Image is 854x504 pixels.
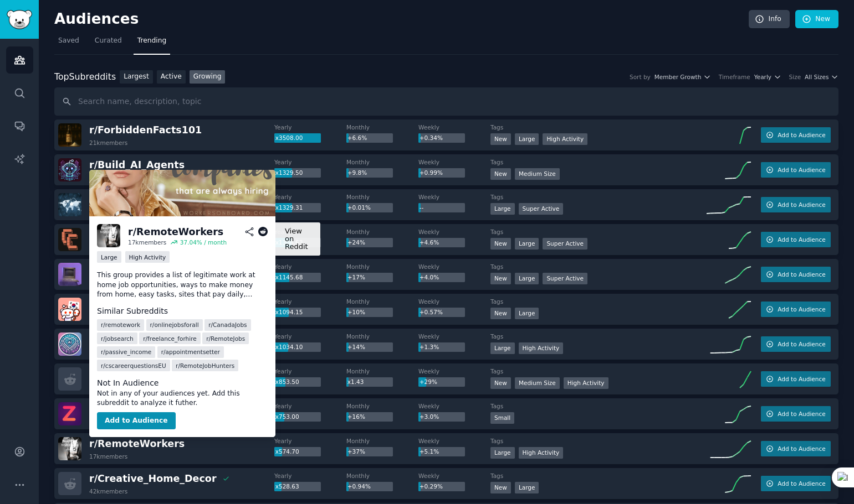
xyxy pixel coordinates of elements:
[754,73,781,81] button: Yearly
[58,36,79,46] span: Saved
[515,482,539,493] div: Large
[778,201,825,209] span: Add to Audience
[58,263,81,286] img: vibecoding
[89,487,127,495] div: 42k members
[275,378,299,385] span: x853.50
[274,158,346,166] dt: Yearly
[346,472,418,480] dt: Monthly
[418,228,490,236] dt: Weekly
[97,389,268,408] dd: Not in any of your audiences yet. Add this subreddit to analyze it futher.
[418,193,490,201] dt: Weekly
[190,70,226,84] a: Growing
[795,10,838,29] a: New
[274,437,346,445] dt: Yearly
[128,238,166,246] div: 17k members
[89,473,217,484] span: r/ Creative_Home_Decor
[101,362,166,370] span: r/ cscareerquestionsEU
[58,123,81,147] img: ForbiddenFacts101
[275,169,303,176] span: x1329.50
[761,406,831,422] button: Add to Audience
[58,228,81,251] img: ClaudeCode
[54,11,749,28] h2: Audiences
[490,367,707,375] dt: Tags
[490,412,514,424] div: Small
[89,159,185,170] span: r/ Build_AI_Agents
[778,445,825,453] span: Add to Audience
[101,335,134,342] span: r/ jobsearch
[347,239,365,246] span: +24%
[519,203,564,215] div: Super Active
[778,166,825,174] span: Add to Audience
[778,305,825,313] span: Add to Audience
[719,73,750,81] div: Timeframe
[275,483,299,490] span: x528.63
[420,274,439,280] span: +4.0%
[275,204,303,211] span: x1329.31
[515,168,560,180] div: Medium Size
[89,124,202,136] span: r/ ForbiddenFacts101
[274,123,346,131] dt: Yearly
[749,10,790,29] a: Info
[346,263,418,271] dt: Monthly
[490,123,707,131] dt: Tags
[490,472,707,480] dt: Tags
[101,348,151,356] span: r/ passive_income
[97,377,268,389] dt: Not In Audience
[761,336,831,352] button: Add to Audience
[54,32,83,55] a: Saved
[58,158,81,181] img: Build_AI_Agents
[490,447,515,459] div: Large
[515,377,560,389] div: Medium Size
[789,73,801,81] div: Size
[143,335,196,342] span: r/ freelance_forhire
[490,298,707,305] dt: Tags
[206,335,245,342] span: r/ RemoteJobs
[275,274,303,280] span: x1145.68
[58,332,81,356] img: MyBoyfriendIsAI
[58,193,81,216] img: World_Now
[347,204,371,211] span: +0.01%
[274,263,346,271] dt: Yearly
[347,448,365,455] span: +37%
[176,362,234,370] span: r/ RemoteJobHunters
[420,378,437,385] span: +29%
[275,344,303,350] span: x1034.10
[420,239,439,246] span: +4.6%
[490,228,707,236] dt: Tags
[58,437,81,460] img: RemoteWorkers
[274,402,346,410] dt: Yearly
[125,251,170,263] div: High Activity
[97,305,268,317] dt: Similar Subreddits
[97,251,121,263] div: Large
[346,332,418,340] dt: Monthly
[519,342,564,354] div: High Activity
[778,375,825,383] span: Add to Audience
[161,348,220,356] span: r/ appointmentsetter
[346,228,418,236] dt: Monthly
[490,273,511,284] div: New
[515,308,539,319] div: Large
[761,232,831,247] button: Add to Audience
[515,238,539,250] div: Large
[275,448,299,455] span: x574.70
[420,309,443,315] span: +0.57%
[761,476,831,491] button: Add to Audience
[274,367,346,375] dt: Yearly
[490,332,707,340] dt: Tags
[490,168,511,180] div: New
[630,73,651,81] div: Sort by
[761,127,831,143] button: Add to Audience
[134,32,170,55] a: Trending
[543,133,587,145] div: High Activity
[420,344,439,350] span: +1.3%
[274,332,346,340] dt: Yearly
[418,437,490,445] dt: Weekly
[275,134,303,141] span: x3508.00
[490,402,707,410] dt: Tags
[137,36,166,46] span: Trending
[347,169,367,176] span: +9.8%
[490,342,515,354] div: Large
[346,367,418,375] dt: Monthly
[58,402,81,425] img: zepto
[654,73,711,81] button: Member Growth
